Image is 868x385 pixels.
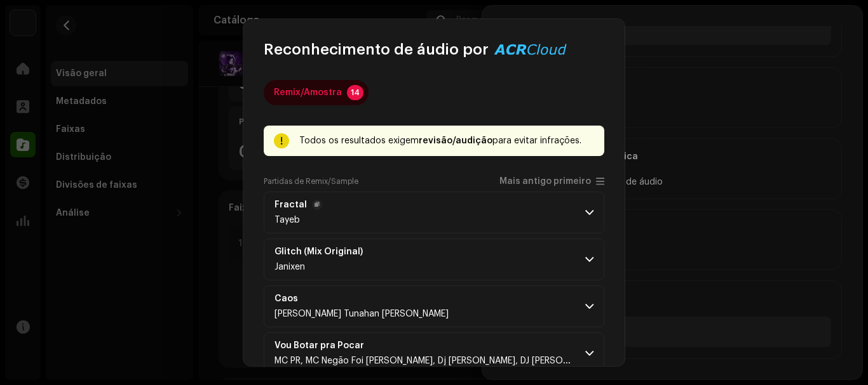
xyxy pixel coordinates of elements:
[499,177,591,186] font: Mais antigo primeiro
[275,294,449,304] span: Caos
[275,247,363,256] font: Glitch (Mix Original)
[275,356,599,365] font: MC PR, MC Negão Foi [PERSON_NAME], Dj [PERSON_NAME], DJ [PERSON_NAME]
[499,176,604,186] p-togglebutton: Mais antigo primeiro
[275,200,307,209] font: Fractal
[492,136,581,145] font: para evitar infrações.
[264,42,489,57] font: Reconhecimento de áudio por
[275,310,449,318] font: [PERSON_NAME] Tunahan [PERSON_NAME]
[275,263,305,271] font: Janixen
[419,136,492,145] font: revisão/audição
[299,136,419,145] font: Todos os resultados exigem
[275,200,322,210] span: Fractal
[275,247,378,257] span: Glitch (Mix Original)
[275,341,575,351] span: Vou Botar pra Pocar
[275,341,364,350] font: Vou Botar pra Pocar
[275,294,298,303] font: Caos
[275,310,449,318] span: Ahmet Tunahan KURT
[264,192,604,233] p-accordion-header: FractalTayeb
[351,89,360,96] font: 14
[264,178,358,185] font: Partidas de Remix/Sample
[264,285,604,327] p-accordion-header: Caos[PERSON_NAME] Tunahan [PERSON_NAME]
[264,332,604,374] p-accordion-header: Vou Botar pra PocarMC PR, MC Negão Foi [PERSON_NAME], Dj [PERSON_NAME], DJ [PERSON_NAME]
[274,88,342,97] font: Remix/Amostra
[275,356,599,365] span: MC PR, MC Negão Foi Horrivel, Dj Pedro Azevedo, DJ JB
[264,238,604,280] p-accordion-header: Glitch (Mix Original)Janixen
[275,216,300,225] font: Tayeb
